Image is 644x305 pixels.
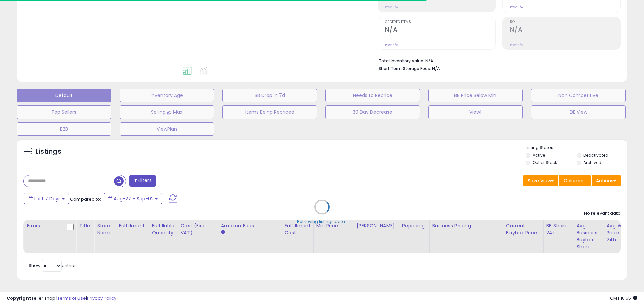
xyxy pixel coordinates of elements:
button: Top Sellers [17,105,111,119]
span: ROI [510,20,620,24]
button: View1 [428,105,523,119]
small: Prev: N/A [510,43,523,47]
a: Privacy Policy [87,295,116,301]
b: Short Term Storage Fees: [379,66,431,71]
button: Needs to Reprice [325,89,420,102]
span: N/A [432,65,440,72]
h2: N/A [510,26,620,35]
button: Items Being Repriced [222,105,317,119]
button: Inventory Age [120,89,214,102]
button: Non Competitive [531,89,626,102]
small: Prev: N/A [510,5,523,9]
button: Selling @ Max [120,105,214,119]
li: N/A [379,56,615,64]
b: Total Inventory Value: [379,58,424,64]
button: BB Price Below Min [428,89,523,102]
div: seller snap | | [7,295,116,302]
small: Prev: N/A [385,5,398,9]
a: Terms of Use [57,295,86,301]
h2: N/A [385,26,495,35]
button: BB Drop in 7d [222,89,317,102]
span: 2025-09-10 10:55 GMT [610,295,637,301]
button: 30 Day Decrease [325,105,420,119]
span: Ordered Items [385,20,495,24]
button: B2B [17,122,111,136]
button: ViewPlan [120,122,214,136]
div: Retrieving listings data.. [297,219,347,225]
small: Prev: N/A [385,43,398,47]
strong: Copyright [7,295,31,301]
button: Default [17,89,111,102]
button: DE View [531,105,626,119]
